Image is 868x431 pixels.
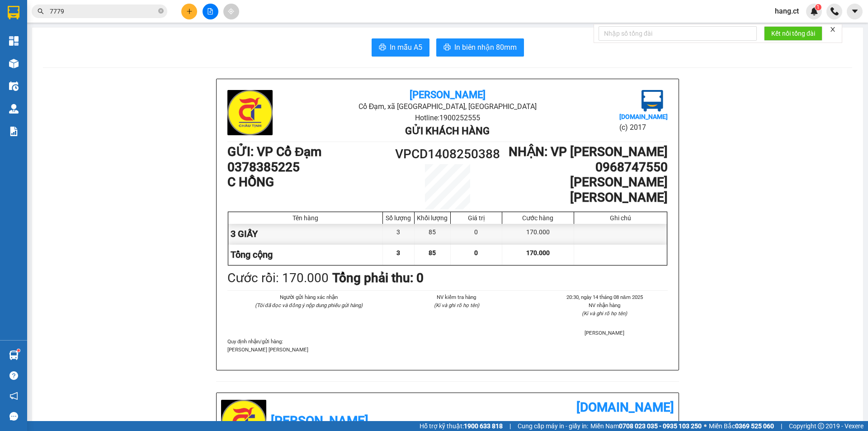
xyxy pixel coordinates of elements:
[392,144,503,164] h1: VPCD1408250388
[186,8,193,14] span: plus
[443,43,451,52] span: printer
[420,421,503,431] span: Hỗ trợ kỹ thuật:
[509,144,668,159] b: NHẬN : VP [PERSON_NAME]
[453,214,500,222] div: Giá trị
[816,4,820,10] span: 1
[9,104,19,114] img: warehouse-icon
[503,175,668,205] h1: [PERSON_NAME] [PERSON_NAME]
[509,421,511,431] span: |
[434,302,479,308] i: (Kí và ghi rõ họ tên)
[255,302,363,308] i: (Tôi đã đọc và đồng ý nộp dung phiếu gửi hàng)
[231,214,380,222] div: Tên hàng
[271,413,368,428] b: [PERSON_NAME]
[415,224,451,244] div: 85
[301,112,594,123] li: Hotline: 1900252555
[619,422,702,430] strong: 0708 023 035 - 0935 103 250
[9,59,19,68] img: warehouse-icon
[332,270,424,285] b: Tổng phải thu: 0
[451,224,502,244] div: 0
[228,224,383,244] div: 3 GIẤY
[227,90,273,135] img: logo.jpg
[526,249,550,256] span: 170.000
[704,424,707,428] span: ⚪️
[830,7,839,15] img: phone-icon
[9,371,18,380] span: question-circle
[735,422,774,430] strong: 0369 525 060
[227,337,668,354] div: Quy định nhận/gửi hàng :
[203,4,218,19] button: file-add
[8,6,19,19] img: logo-vxr
[851,7,859,15] span: caret-down
[227,160,392,175] h1: 0378385225
[9,127,19,136] img: solution-icon
[231,249,273,260] span: Tổng cộng
[227,346,668,354] p: [PERSON_NAME] [PERSON_NAME]
[576,214,665,222] div: Ghi chú
[379,43,386,52] span: printer
[768,5,806,17] span: hang.ct
[464,422,503,430] strong: 1900 633 818
[405,125,490,137] b: Gửi khách hàng
[181,4,197,19] button: plus
[436,38,524,57] button: printerIn biên nhận 80mm
[454,42,517,53] span: In biên nhận 80mm
[709,421,774,431] span: Miền Bắc
[474,249,478,256] span: 0
[410,89,486,100] b: [PERSON_NAME]
[9,36,19,46] img: dashboard-icon
[518,421,588,431] span: Cung cấp máy in - giấy in:
[590,421,702,431] span: Miền Nam
[227,268,329,288] div: Cước rồi : 170.000
[9,350,19,360] img: warehouse-icon
[599,26,757,41] input: Nhập số tổng đài
[396,249,400,256] span: 3
[158,7,164,16] span: close-circle
[9,392,18,400] span: notification
[207,8,213,14] span: file-add
[830,26,836,33] span: close
[619,122,668,133] li: (c) 2017
[582,310,627,317] i: (Kí và ghi rõ họ tên)
[245,293,372,301] li: Người gửi hàng xác nhận
[429,249,436,256] span: 85
[542,293,668,301] li: 20:30, ngày 14 tháng 08 năm 2025
[38,8,44,14] span: search
[227,175,392,190] h1: C HỒNG
[764,26,822,41] button: Kết nối tổng đài
[228,8,234,14] span: aim
[9,81,19,91] img: warehouse-icon
[383,224,415,244] div: 3
[502,224,574,244] div: 170.000
[158,8,164,14] span: close-circle
[505,214,571,222] div: Cước hàng
[301,101,594,112] li: Cổ Đạm, xã [GEOGRAPHIC_DATA], [GEOGRAPHIC_DATA]
[17,349,20,352] sup: 1
[223,4,239,19] button: aim
[385,214,412,222] div: Số lượng
[9,412,18,421] span: message
[390,42,422,53] span: In mẫu A5
[50,6,156,16] input: Tìm tên, số ĐT hoặc mã đơn
[503,160,668,175] h1: 0968747550
[847,4,863,19] button: caret-down
[393,293,519,301] li: NV kiểm tra hàng
[372,38,429,57] button: printerIn mẫu A5
[542,329,668,337] li: [PERSON_NAME]
[619,113,668,120] b: [DOMAIN_NAME]
[542,301,668,309] li: NV nhận hàng
[642,90,663,112] img: logo.jpg
[227,144,321,159] b: GỬI : VP Cổ Đạm
[781,421,782,431] span: |
[815,4,821,10] sup: 1
[417,214,448,222] div: Khối lượng
[810,7,818,15] img: icon-new-feature
[818,423,824,429] span: copyright
[576,400,674,415] b: [DOMAIN_NAME]
[771,28,815,38] span: Kết nối tổng đài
